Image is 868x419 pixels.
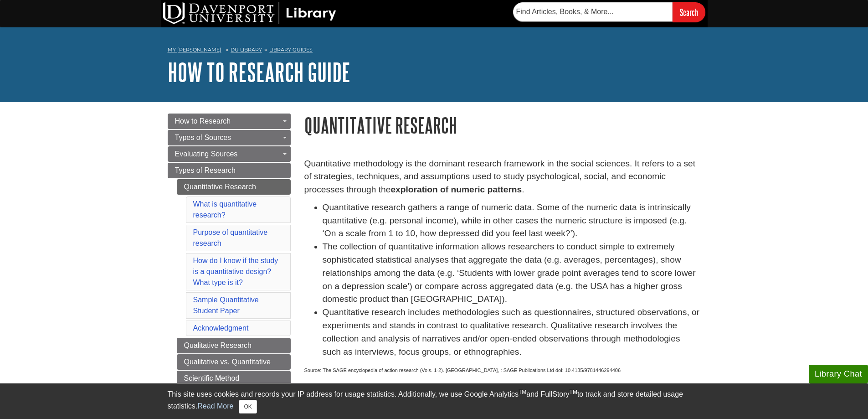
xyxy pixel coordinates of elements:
[809,365,868,383] button: Library Chat
[519,389,526,395] sup: TM
[168,114,291,403] div: Guide Page Menu
[193,257,278,286] a: How do I know if the study is a quantitative design? What type is it?
[673,2,705,22] input: Search
[177,371,291,386] a: Scientific Method
[177,338,291,353] a: Qualitative Research
[168,114,291,129] a: How to Research
[513,2,705,22] form: Searches DU Library's articles, books, and more
[323,240,701,306] li: The collection of quantitative information allows researchers to conduct simple to extremely soph...
[168,46,221,54] a: My [PERSON_NAME]
[168,163,291,178] a: Types of Research
[163,2,336,24] img: DU Library
[168,146,291,162] a: Evaluating Sources
[168,130,291,145] a: Types of Sources
[193,324,249,332] a: Acknowledgment
[175,150,238,158] span: Evaluating Sources
[175,117,231,125] span: How to Research
[239,400,257,414] button: Close
[323,201,701,240] li: Quantitative research gathers a range of numeric data. Some of the numeric data is intrinsically ...
[168,44,701,58] nav: breadcrumb
[175,134,231,141] span: Types of Sources
[168,58,350,86] a: How to Research Guide
[323,306,701,358] li: Quantitative research includes methodologies such as questionnaires, structured observations, or ...
[177,354,291,370] a: Qualitative vs. Quantitative
[513,2,673,21] input: Find Articles, Books, & More...
[197,402,233,410] a: Read More
[193,296,259,315] a: Sample Quantitative Student Paper
[304,157,701,197] p: Quantitative methodology is the dominant research framework in the social sciences. It refers to ...
[193,200,257,219] a: What is quantitative research?
[168,389,701,414] div: This site uses cookies and records your IP address for usage statistics. Additionally, we use Goo...
[304,367,621,373] span: Source: The SAGE encyclopedia of action research (Vols. 1-2). [GEOGRAPHIC_DATA], : SAGE Publicati...
[570,389,577,395] sup: TM
[231,47,262,53] a: DU Library
[177,179,291,195] a: Quantitative Research
[193,228,268,247] a: Purpose of quantitative research
[390,185,522,194] strong: exploration of numeric patterns
[304,114,701,137] h1: Quantitative Research
[175,166,236,174] span: Types of Research
[269,47,313,53] a: Library Guides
